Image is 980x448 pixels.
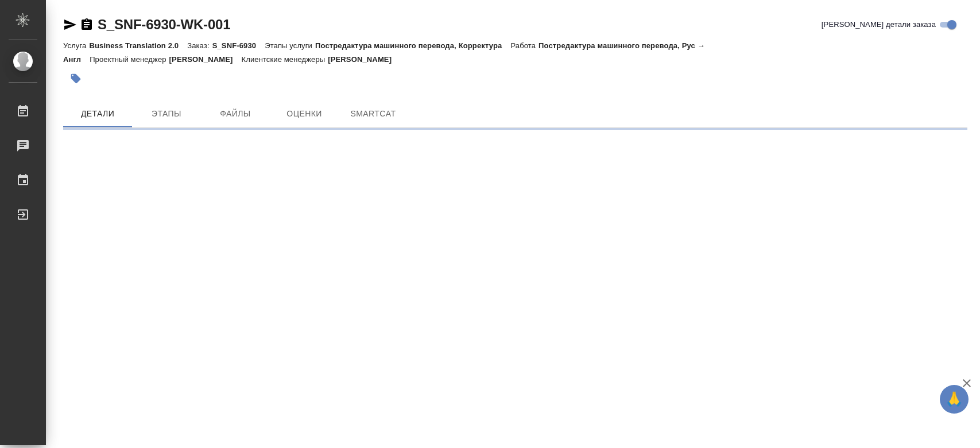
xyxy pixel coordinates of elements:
p: Этапы услуги [265,41,315,50]
p: Клиентские менеджеры [242,55,328,64]
p: Заказ: [187,41,212,50]
button: Скопировать ссылку [80,18,94,32]
p: Проектный менеджер [90,55,169,64]
p: [PERSON_NAME] [328,55,400,64]
button: 🙏 [940,385,969,414]
p: [PERSON_NAME] [169,55,242,64]
span: 🙏 [944,387,964,411]
span: [PERSON_NAME] детали заказа [822,19,936,30]
span: Детали [70,107,125,121]
button: Скопировать ссылку для ЯМессенджера [63,18,77,32]
p: Работа [510,41,539,50]
button: Добавить тэг [63,66,88,91]
span: Оценки [277,107,332,121]
span: SmartCat [346,107,401,121]
a: S_SNF-6930-WK-001 [98,17,230,32]
p: Business Translation 2.0 [89,41,187,50]
p: Постредактура машинного перевода, Корректура [315,41,510,50]
span: Файлы [208,107,263,121]
p: S_SNF-6930 [212,41,265,50]
p: Услуга [63,41,89,50]
span: Этапы [139,107,194,121]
